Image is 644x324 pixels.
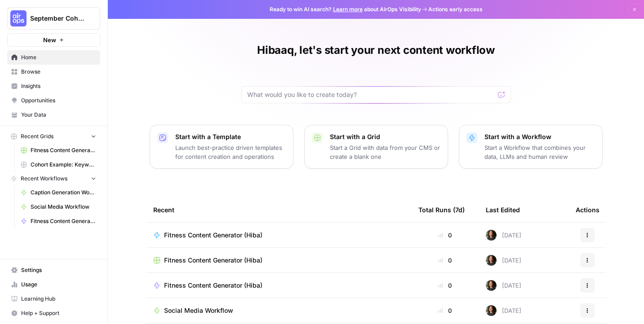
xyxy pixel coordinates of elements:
button: Workspace: September Cohort [7,7,100,30]
span: Actions early access [428,5,483,13]
div: Actions [576,197,600,222]
span: September Cohort [30,14,84,23]
div: [DATE] [486,305,521,316]
a: Insights [7,79,100,93]
span: Learning Hub [21,295,96,303]
a: Learn more [333,6,363,13]
div: Recent [153,197,404,222]
p: Launch best-practice driven templates for content creation and operations [175,143,286,161]
div: 0 [418,306,471,315]
button: Start with a WorkflowStart a Workflow that combines your data, LLMs and human review [459,125,603,169]
a: Fitness Content Generator (Hiba) [153,256,404,265]
div: [DATE] [486,255,521,266]
span: Recent Grids [21,132,53,140]
span: Home [21,53,96,61]
span: Recent Workflows [21,175,67,183]
p: Start a Workflow that combines your data, LLMs and human review [484,143,595,161]
a: Home [7,50,100,65]
img: spr4s0fpcvyckilm4y4xftlj6q51 [486,305,497,316]
button: Help + Support [7,306,100,320]
input: What would you like to create today? [247,90,494,99]
button: Start with a GridStart a Grid with data from your CMS or create a blank one [304,125,448,169]
span: Your Data [21,111,96,119]
div: [DATE] [486,230,521,241]
span: Social Media Workflow [164,306,233,315]
h1: Hibaaq, let's start your next content workflow [257,43,495,57]
div: [DATE] [486,280,521,291]
a: Caption Generation Workflow Sample [17,185,100,200]
p: Start with a Grid [330,132,440,141]
a: Browse [7,65,100,79]
span: Insights [21,82,96,90]
span: Ready to win AI search? about AirOps Visibility [270,5,421,13]
div: 0 [418,256,471,265]
p: Start with a Workflow [484,132,595,141]
a: Fitness Content Generator (Hiba) [153,231,404,240]
img: spr4s0fpcvyckilm4y4xftlj6q51 [486,280,497,291]
a: Fitness Content Generator (Hiba) [17,143,100,158]
button: Recent Grids [7,130,100,143]
div: 0 [418,231,471,240]
span: Fitness Content Generator (Hiba) [31,146,96,154]
span: Fitness Content Generator (Hiba) [31,217,96,225]
span: Help + Support [21,309,96,317]
span: Opportunities [21,96,96,105]
a: Social Media Workflow [153,306,404,315]
div: Total Runs (7d) [418,197,465,222]
img: September Cohort Logo [10,10,27,26]
span: New [43,35,56,44]
img: spr4s0fpcvyckilm4y4xftlj6q51 [486,255,497,266]
button: New [7,33,100,47]
div: Last Edited [486,197,520,222]
span: Social Media Workflow [31,203,96,211]
a: Settings [7,263,100,277]
img: spr4s0fpcvyckilm4y4xftlj6q51 [486,230,497,241]
span: Fitness Content Generator (Hiba) [164,281,262,290]
span: Fitness Content Generator (Hiba) [164,256,262,265]
a: Fitness Content Generator (Hiba) [17,214,100,228]
p: Start with a Template [175,132,286,141]
span: Settings [21,266,96,274]
a: Usage [7,277,100,292]
div: 0 [418,281,471,290]
span: Caption Generation Workflow Sample [31,188,96,197]
span: Cohort Example: Keyword -> Outline -> Article ([PERSON_NAME]) [31,161,96,169]
a: Opportunities [7,93,100,108]
span: Fitness Content Generator (Hiba) [164,231,262,240]
span: Browse [21,68,96,76]
a: Fitness Content Generator (Hiba) [153,281,404,290]
a: Learning Hub [7,292,100,306]
a: Your Data [7,108,100,122]
button: Start with a TemplateLaunch best-practice driven templates for content creation and operations [150,125,293,169]
a: Cohort Example: Keyword -> Outline -> Article ([PERSON_NAME]) [17,158,100,172]
button: Recent Workflows [7,172,100,185]
span: Usage [21,280,96,289]
a: Social Media Workflow [17,200,100,214]
p: Start a Grid with data from your CMS or create a blank one [330,143,440,161]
